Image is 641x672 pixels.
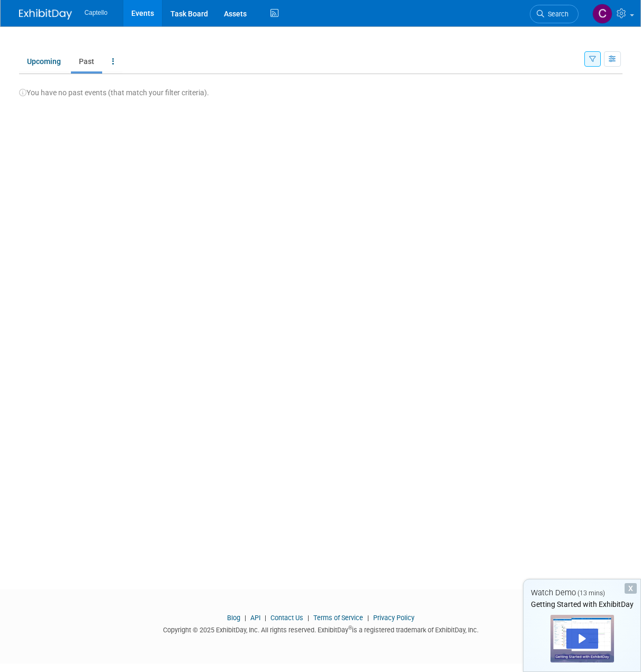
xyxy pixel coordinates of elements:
[270,614,303,622] a: Contact Us
[577,589,605,597] span: (13 mins)
[19,51,69,71] a: Upcoming
[523,587,640,598] div: Watch Demo
[365,614,372,622] span: |
[544,10,568,18] span: Search
[373,614,414,622] a: Privacy Policy
[19,9,72,20] img: ExhibitDay
[305,614,312,622] span: |
[242,614,249,622] span: |
[71,51,102,71] a: Past
[19,88,209,97] span: You have no past events (that match your filter criteria).
[348,625,352,631] sup: ®
[625,583,637,594] div: Dismiss
[85,9,108,16] span: Captello
[592,4,612,24] img: Candice Bakke
[262,614,269,622] span: |
[523,599,640,610] div: Getting Started with ExhibitDay
[250,614,260,622] a: API
[530,5,579,23] a: Search
[566,629,598,649] div: Play
[313,614,363,622] a: Terms of Service
[227,614,240,622] a: Blog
